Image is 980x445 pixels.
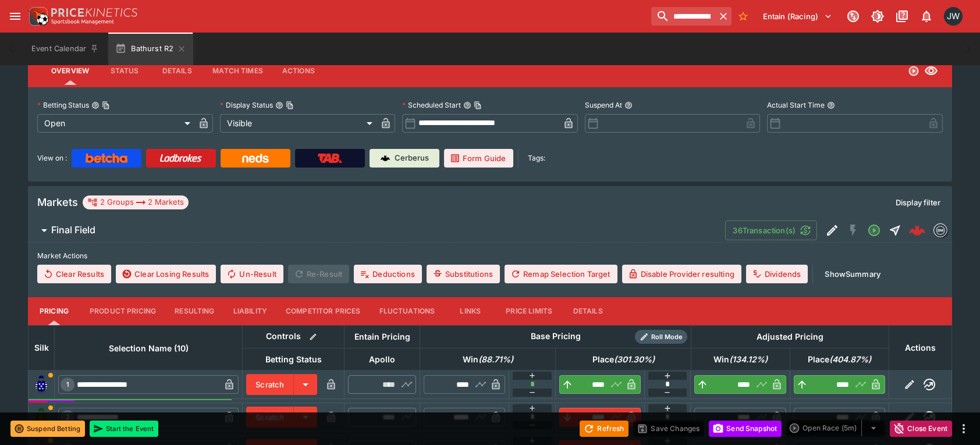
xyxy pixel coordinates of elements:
[795,353,884,366] span: Place(404.87%)
[934,224,947,237] img: betmakers
[318,154,342,163] img: TabNZ
[756,7,839,26] button: Select Tenant
[86,154,127,163] img: Betcha
[242,154,268,163] img: Neds
[818,265,887,283] button: ShowSummary
[395,152,429,164] p: Cerberus
[98,57,151,85] button: Status
[829,353,871,366] em: ( 404.87 %)
[224,297,276,325] button: Liability
[32,375,51,394] img: runner 1
[116,265,216,283] button: Clear Losing Results
[767,100,825,110] p: Actual Start Time
[624,101,633,109] button: Suspend At
[944,7,963,26] div: Jayden Wyke
[80,297,165,325] button: Product Pricing
[28,219,725,242] button: Final Field
[635,330,687,344] div: Show/hide Price Roll mode configuration.
[253,353,335,366] span: Betting Status
[651,7,715,26] input: search
[26,5,49,28] img: PriceKinetics Logo
[843,220,864,241] button: SGM Disabled
[864,220,885,241] button: Open
[5,6,26,27] button: open drawer
[306,329,321,344] button: Bulk edit
[42,57,98,85] button: Overview
[444,149,513,168] a: Form Guide
[37,149,67,168] label: View on :
[889,325,951,370] th: Actions
[614,353,655,366] em: ( 301.30 %)
[474,101,482,109] button: Copy To Clipboard
[108,33,193,65] button: Bathurst R2
[354,265,422,283] button: Deductions
[585,100,622,110] p: Suspend At
[370,149,439,168] a: Cerberus
[906,219,929,242] a: 1f17a9c1-c966-4126-93c4-17c1b3a8713a
[924,64,938,78] svg: Visible
[165,297,223,325] button: Resulting
[64,380,72,389] span: 1
[916,6,937,27] button: Notifications
[725,220,817,240] button: 36Transaction(s)
[622,265,741,283] button: Disable Provider resulting
[243,325,345,348] th: Controls
[91,101,100,109] button: Betting StatusCopy To Clipboard
[370,297,445,325] button: Fluctuations
[909,222,925,238] div: 1f17a9c1-c966-4126-93c4-17c1b3a8713a
[151,57,203,85] button: Details
[37,195,78,209] h5: Markets
[746,265,808,283] button: Dividends
[867,6,888,27] button: Toggle light/dark mode
[647,332,687,342] span: Roll Mode
[221,265,283,283] button: Un-Result
[940,3,966,29] button: Jayden Wyke
[729,353,768,366] em: ( 134.12 %)
[827,101,835,109] button: Actual Start Time
[450,353,526,366] span: Win(88.71%)
[843,6,864,27] button: Connected to PK
[478,353,513,366] em: ( 88.71 %)
[892,6,912,27] button: Documentation
[24,33,106,65] button: Event Calendar
[890,421,952,437] button: Close Event
[908,65,919,77] svg: Open
[528,149,545,168] label: Tags:
[220,114,377,133] div: Visible
[427,265,500,283] button: Substitutions
[734,7,752,26] button: No Bookmarks
[691,325,889,348] th: Adjusted Pricing
[402,100,461,110] p: Scheduled Start
[32,408,51,426] img: runner 2
[10,421,85,437] button: Suspend Betting
[37,265,111,283] button: Clear Results
[246,407,294,428] button: Scratch
[90,421,158,437] button: Start the Event
[275,101,283,109] button: Display StatusCopy To Clipboard
[701,353,780,366] span: Win(134.12%)
[345,325,420,348] th: Entain Pricing
[220,100,273,110] p: Display Status
[96,341,201,355] span: Selection Name (10)
[444,297,496,325] button: Links
[286,101,294,109] button: Copy To Clipboard
[786,420,885,436] div: split button
[580,421,629,437] button: Refresh
[29,325,55,370] th: Silk
[51,224,95,236] h6: Final Field
[463,101,471,109] button: Scheduled StartCopy To Clipboard
[288,265,349,283] span: Re-Result
[51,19,114,24] img: Sportsbook Management
[580,353,667,366] span: Place(301.30%)
[345,348,420,370] th: Apollo
[87,195,184,209] div: 2 Groups 2 Markets
[276,297,370,325] button: Competitor Prices
[37,114,194,133] div: Open
[246,374,294,395] button: Scratch
[562,297,614,325] button: Details
[933,223,947,237] div: betmakers
[496,297,562,325] button: Price Limits
[505,265,617,283] button: Remap Selection Target
[909,222,925,238] img: logo-cerberus--red.svg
